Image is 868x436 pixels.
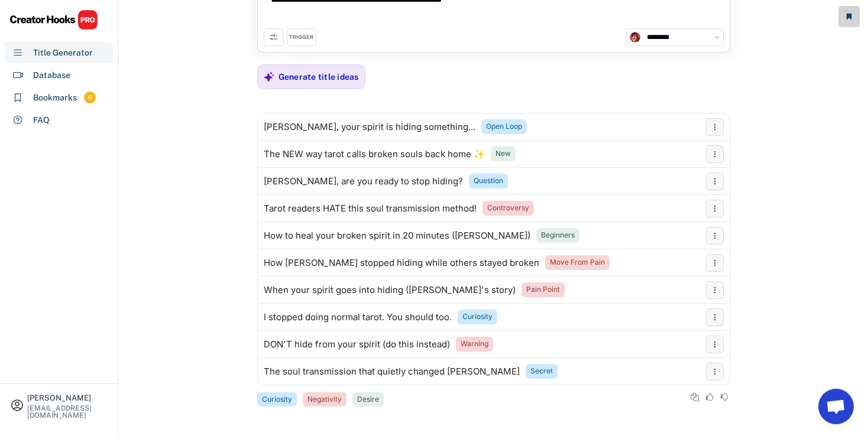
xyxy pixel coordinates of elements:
[264,231,530,240] div: How to heal your broken spirit in 20 minutes ([PERSON_NAME])
[33,47,93,59] div: Title Generator
[289,34,313,41] div: TRIGGER
[486,122,522,132] div: Open Loop
[487,203,529,213] div: Controversy
[262,395,292,405] div: Curiosity
[495,149,511,159] div: New
[33,92,77,104] div: Bookmarks
[264,177,463,186] div: [PERSON_NAME], are you ready to stop hiding?
[264,149,485,159] div: The NEW way tarot calls broken souls back home ✨
[264,340,450,349] div: DON'T hide from your spirit (do this instead)
[630,32,640,43] img: channels4_profile.jpg
[33,114,50,126] div: FAQ
[530,366,553,376] div: Secret
[84,93,96,103] div: 6
[462,312,493,322] div: Curiosity
[9,9,98,30] img: CHPRO%20Logo.svg
[264,122,475,132] div: [PERSON_NAME], your spirit is hiding something...
[278,71,359,82] div: Generate title ideas
[818,389,854,424] a: Open chat
[264,204,477,213] div: Tarot readers HATE this soul transmission method!
[264,258,539,268] div: How [PERSON_NAME] stopped hiding while others stayed broken
[357,395,379,405] div: Desire
[264,367,520,376] div: The soul transmission that quietly changed [PERSON_NAME]
[307,395,342,405] div: Negativity
[541,230,575,240] div: Beginners
[27,394,108,402] div: [PERSON_NAME]
[264,313,452,322] div: I stopped doing normal tarot. You should too.
[461,339,488,349] div: Warning
[27,405,108,419] div: [EMAIL_ADDRESS][DOMAIN_NAME]
[550,258,605,268] div: Move From Pain
[264,285,516,295] div: When your spirit goes into hiding ([PERSON_NAME]'s story)
[33,69,70,82] div: Database
[526,285,560,295] div: Pain Point
[474,176,503,186] div: Question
